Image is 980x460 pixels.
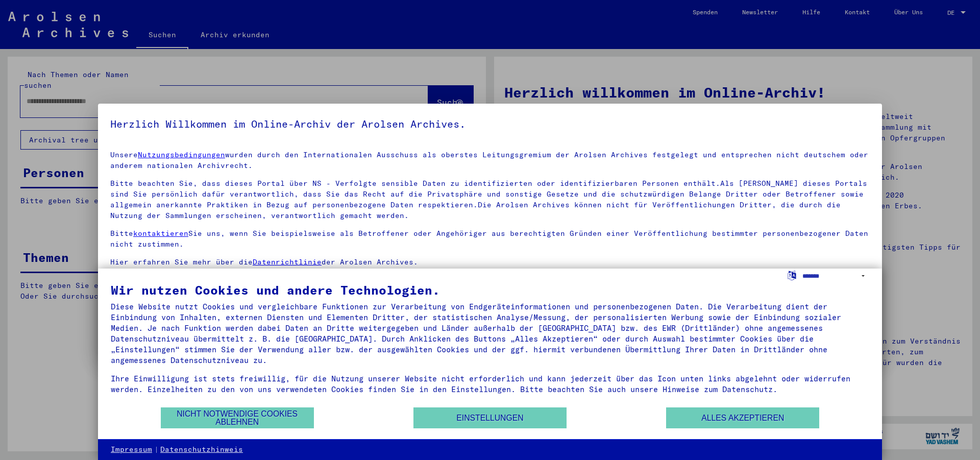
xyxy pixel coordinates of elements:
a: kontaktieren [133,229,188,238]
div: Diese Website nutzt Cookies und vergleichbare Funktionen zur Verarbeitung von Endgeräteinformatio... [111,301,869,366]
h5: Herzlich Willkommen im Online-Archiv der Arolsen Archives. [110,116,870,132]
button: Nicht notwendige Cookies ablehnen [161,407,314,428]
button: Alles akzeptieren [666,407,819,428]
p: Bitte beachten Sie, dass dieses Portal über NS - Verfolgte sensible Daten zu identifizierten oder... [110,178,870,221]
label: Sprache auswählen [787,270,797,280]
div: Ihre Einwilligung ist stets freiwillig, für die Nutzung unserer Website nicht erforderlich und ka... [111,373,869,395]
a: Datenrichtlinie [253,257,322,267]
p: Hier erfahren Sie mehr über die der Arolsen Archives. [110,257,870,268]
p: Unsere wurden durch den Internationalen Ausschuss als oberstes Leitungsgremium der Arolsen Archiv... [110,150,870,171]
button: Einstellungen [413,407,567,428]
select: Sprache auswählen [802,269,869,283]
a: Datenschutzhinweis [160,445,243,455]
div: Wir nutzen Cookies und andere Technologien. [111,284,869,296]
a: Nutzungsbedingungen [138,150,225,159]
p: Bitte Sie uns, wenn Sie beispielsweise als Betroffener oder Angehöriger aus berechtigten Gründen ... [110,228,870,250]
a: Impressum [111,445,152,455]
